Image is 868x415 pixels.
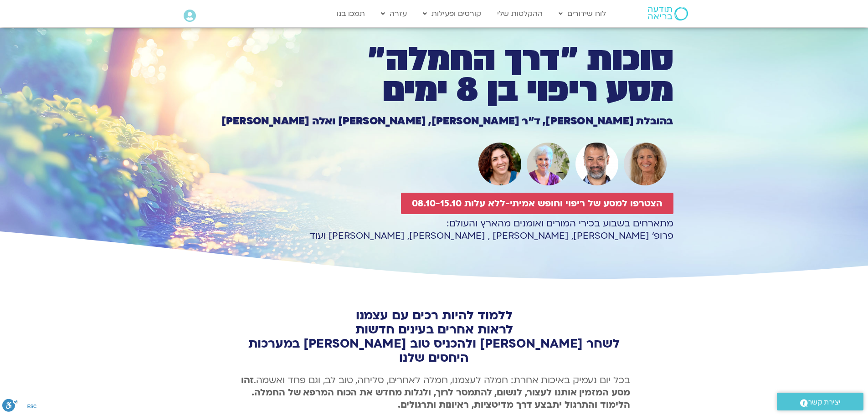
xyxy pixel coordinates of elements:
[332,5,370,22] a: תמכו בנו
[493,5,547,22] a: ההקלטות שלי
[238,308,630,365] h2: ללמוד להיות רכים עם עצמנו לראות אחרים בעינים חדשות לשחר [PERSON_NAME] ולהכניס טוב [PERSON_NAME] ב...
[808,396,841,409] span: יצירת קשר
[648,7,688,20] img: תודעה בריאה
[554,5,611,22] a: לוח שידורים
[418,5,486,22] a: קורסים ופעילות
[195,44,673,106] h1: סוכות ״דרך החמלה״ מסע ריפוי בן 8 ימים
[241,374,630,411] b: זהו מסע המזמין אותנו לעצור, לנשום, להתמסר לרוך, ולגלות מחדש את הכוח המרפא של החמלה. הלימוד והתרגו...
[238,374,630,411] p: בכל יום נעמיק באיכות אחרת: חמלה לעצמנו, חמלה לאחרים, סליחה, טוב לב, וגם פחד ואשמה.
[195,116,673,126] h1: בהובלת [PERSON_NAME], ד״ר [PERSON_NAME], [PERSON_NAME] ואלה [PERSON_NAME]
[195,217,673,242] p: מתארחים בשבוע בכירי המורים ואומנים מהארץ והעולם: פרופ׳ [PERSON_NAME], [PERSON_NAME] , [PERSON_NAM...
[401,193,673,214] a: הצטרפו למסע של ריפוי וחופש אמיתי-ללא עלות 08.10-15.10
[412,198,663,209] span: הצטרפו למסע של ריפוי וחופש אמיתי-ללא עלות 08.10-15.10
[777,393,863,410] a: יצירת קשר
[376,5,411,22] a: עזרה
